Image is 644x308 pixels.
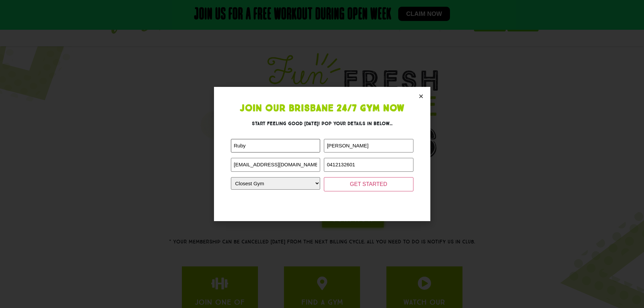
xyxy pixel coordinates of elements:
h1: Join Our Brisbane 24/7 Gym Now [231,104,413,113]
input: Email [231,158,320,172]
h3: Start feeling good [DATE]! Pop your details in below... [231,120,413,127]
a: Close [419,94,424,99]
input: PHONE [324,158,413,172]
input: FIRST NAME [231,139,320,153]
input: GET STARTED [324,177,413,191]
input: LAST NAME [324,139,413,153]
